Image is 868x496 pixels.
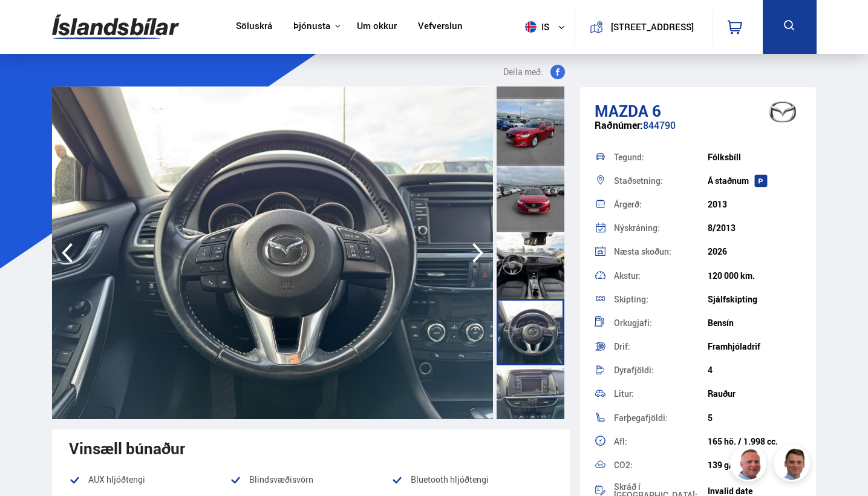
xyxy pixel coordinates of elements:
[614,224,708,232] div: Nýskráning:
[614,319,708,327] div: Orkugjafi:
[614,414,708,422] div: Farþegafjöldi:
[614,295,708,304] div: Skipting:
[614,177,708,185] div: Staðsetning:
[708,152,801,162] div: Fólksbíll
[608,22,697,32] button: [STREET_ADDRESS]
[614,200,708,209] div: Árgerð:
[708,413,801,423] div: 5
[418,21,463,33] a: Vefverslun
[614,153,708,162] div: Tegund:
[614,366,708,374] div: Dyrafjöldi:
[708,342,801,351] div: Framhjóladrif
[525,21,537,33] img: svg+xml;base64,PHN2ZyB4bWxucz0iaHR0cDovL3d3dy53My5vcmcvMjAwMC9zdmciIHdpZHRoPSI1MTIiIGhlaWdodD0iNT...
[230,472,391,487] li: Blindsvæðisvörn
[652,100,661,122] span: 6
[708,365,801,375] div: 4
[52,7,179,47] img: G0Ugv5HjCgRt.svg
[69,439,553,457] div: Vinsæll búnaður
[614,272,708,280] div: Akstur:
[732,447,768,483] img: siFngHWaQ9KaOqBr.png
[708,389,801,399] div: Rauður
[498,65,570,79] button: Deila með:
[69,472,230,487] li: AUX hljóðtengi
[595,120,801,143] div: 844790
[775,447,812,483] img: FbJEzSuNWCJXmdc-.webp
[614,247,708,256] div: Næsta skoðun:
[708,460,801,470] div: 139 g/km
[595,119,643,132] span: Raðnúmer:
[708,486,801,496] div: Invalid date
[520,9,575,45] button: is
[391,472,553,487] li: Bluetooth hljóðtengi
[614,437,708,446] div: Afl:
[614,390,708,398] div: Litur:
[708,200,801,209] div: 2013
[614,461,708,469] div: CO2:
[708,223,801,233] div: 8/2013
[293,21,330,32] button: Þjónusta
[708,318,801,328] div: Bensín
[759,93,807,131] img: brand logo
[595,100,648,122] span: Mazda
[708,271,801,281] div: 120 000 km.
[708,295,801,304] div: Sjálfskipting
[614,342,708,351] div: Drif:
[357,21,397,33] a: Um okkur
[708,247,801,256] div: 2026
[503,65,543,79] span: Deila með:
[52,86,494,419] img: 3509698.jpeg
[708,437,801,446] div: 165 hö. / 1.998 cc.
[520,21,550,33] span: is
[236,21,272,33] a: Söluskrá
[582,10,705,44] a: [STREET_ADDRESS]
[10,5,46,41] button: Open LiveChat chat widget
[708,176,801,186] div: Á staðnum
